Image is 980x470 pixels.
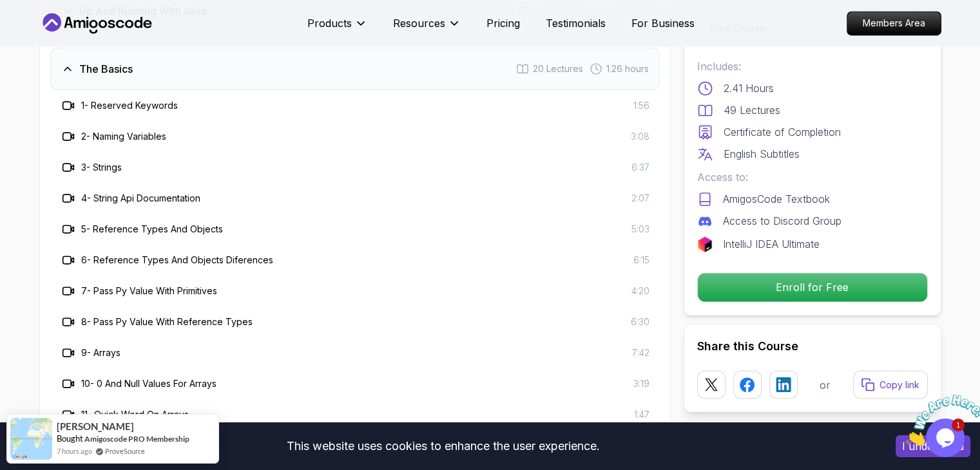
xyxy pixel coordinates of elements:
[57,421,134,432] span: [PERSON_NAME]
[847,12,941,35] p: Members Area
[631,161,649,174] span: 6:37
[853,370,928,399] button: Copy link
[879,378,919,391] p: Copy link
[631,223,649,236] span: 5:03
[724,124,841,140] p: Certificate of Completion
[723,236,820,252] p: IntelliJ IDEA Ultimate
[307,15,367,41] button: Products
[900,390,980,451] iframe: chat widget
[79,61,133,77] h3: The Basics
[81,223,223,236] h3: 5 - Reference Types And Objects
[546,15,606,31] a: Testimonials
[84,434,189,444] a: Amigoscode PRO Membership
[697,59,928,74] p: Includes:
[896,435,970,457] button: Accept cookies
[81,346,120,359] h3: 9 - Arrays
[81,315,253,328] h3: 8 - Pass Py Value With Reference Types
[697,272,928,302] button: Enroll for Free
[634,408,649,421] span: 1:47
[631,130,649,143] span: 3:08
[81,99,178,112] h3: 1 - Reserved Keywords
[105,446,145,456] a: ProveSource
[5,5,85,56] img: Chat attention grabber
[697,169,928,185] p: Access to:
[724,102,780,118] p: 49 Lectures
[723,213,841,229] p: Access to Discord Group
[724,146,800,162] p: English Subtitles
[633,254,649,267] span: 6:15
[307,15,352,31] p: Products
[697,337,928,355] h2: Share this Course
[723,191,830,207] p: AmigosCode Textbook
[81,192,200,205] h3: 4 - String Api Documentation
[81,408,189,421] h3: 11 - Quick Word On Arrays
[631,192,649,205] span: 2:07
[631,315,649,328] span: 6:30
[632,346,649,359] span: 7:42
[633,99,649,112] span: 1:56
[631,285,649,297] span: 4:20
[81,285,217,297] h3: 7 - Pass Py Value With Primitives
[81,130,166,143] h3: 2 - Naming Variables
[697,236,713,252] img: jetbrains logo
[57,446,92,456] span: 7 hours ago
[631,15,695,31] a: For Business
[606,62,649,75] span: 1.26 hours
[81,377,216,390] h3: 10 - 0 And Null Values For Arrays
[486,15,520,31] a: Pricing
[393,15,445,31] p: Resources
[10,418,52,460] img: provesource social proof notification image
[724,80,774,96] p: 2.41 Hours
[847,11,941,35] a: Members Area
[81,161,122,174] h3: 3 - Strings
[50,48,660,90] button: The Basics20 Lectures 1.26 hours
[633,377,649,390] span: 3:19
[698,273,927,301] p: Enroll for Free
[820,377,831,392] p: or
[10,432,876,460] div: This website uses cookies to enhance the user experience.
[393,15,461,41] button: Resources
[81,254,273,267] h3: 6 - Reference Types And Objects Diferences
[57,433,83,444] span: Bought
[533,62,583,75] span: 20 Lectures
